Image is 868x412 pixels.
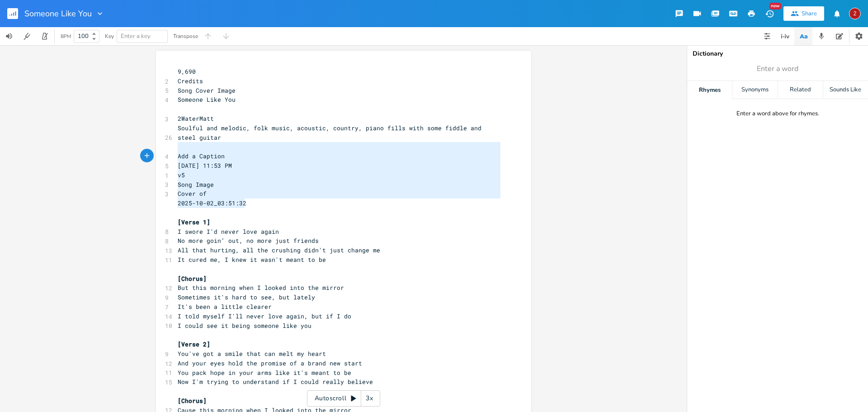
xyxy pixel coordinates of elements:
[178,303,272,311] span: It's been a little clearer
[105,33,114,39] div: Key
[178,180,214,189] span: Song Image
[849,8,861,19] div: 2WaterMatt
[178,124,485,142] span: Soulful and melodic, folk music, acoustic, country, piano fills with some fiddle and steel guitar
[823,81,868,99] div: Sounds Like
[178,86,236,95] span: Song Cover Image
[732,81,777,99] div: Synonyms
[693,51,863,57] div: Dictionary
[178,359,362,367] span: And your eyes hold the promise of a brand new start
[178,293,315,301] span: Sometimes it's hard to see, but lately
[178,237,319,245] span: No more goin’ out, no more just friends
[802,9,817,18] div: Share
[24,9,92,18] span: Someone Like You
[769,3,781,9] div: New
[178,189,207,198] span: Cover of
[178,227,279,236] span: I swore I'd never love again
[736,110,819,118] div: Enter a word above for rhymes.
[778,81,823,99] div: Related
[760,5,778,22] button: New
[178,152,225,160] span: Add a Caption
[178,218,210,226] span: [Verse 1]
[178,350,326,358] span: You've got a smile that can melt my heart
[121,32,151,40] span: Enter a key
[178,114,214,123] span: 2WaterMatt
[178,369,351,377] span: You pack hope in your arms like it's meant to be
[178,378,373,386] span: Now I'm trying to understand if I could really believe
[178,95,236,104] span: Someone Like You
[178,67,196,76] span: 9,690
[178,256,326,264] span: It cured me, I knew it wasn't meant to be
[178,161,232,170] span: [DATE] 11:53 PM
[178,275,207,283] span: [Chorus]
[178,284,344,292] span: But this morning when I looked into the mirror
[178,246,380,254] span: All that hurting, all the crushing didn't just change me
[687,81,732,99] div: Rhymes
[178,77,203,85] span: Credits
[178,312,351,320] span: I told myself I'll never love again, but if I do
[849,3,861,24] button: 2
[178,340,210,348] span: [Verse 2]
[178,199,246,207] span: 2025-10-02_03:51:32
[757,64,798,74] span: Enter a word
[61,34,71,39] div: BPM
[783,6,824,21] button: Share
[173,33,198,39] div: Transpose
[178,171,185,179] span: v5
[307,390,380,407] div: Autoscroll
[178,322,311,330] span: I could see it being someone like you
[178,397,207,405] span: [Chorus]
[361,390,377,407] div: 3x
